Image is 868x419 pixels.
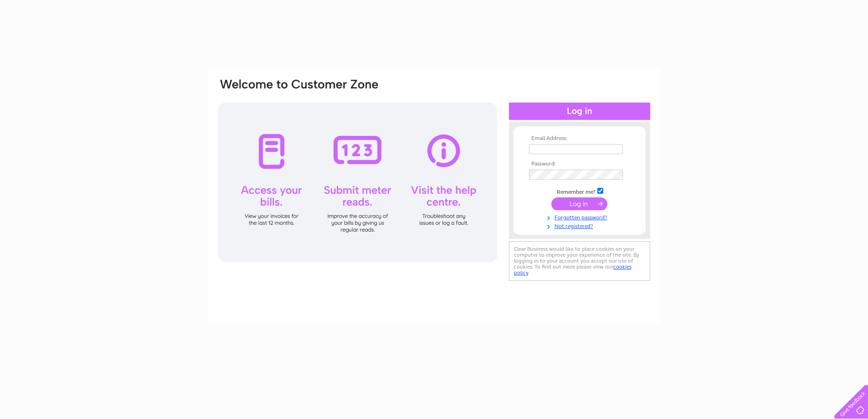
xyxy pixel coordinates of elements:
[551,197,607,210] input: Submit
[509,241,650,281] div: Clear Business would like to place cookies on your computer to improve your experience of the sit...
[527,161,632,167] th: Password:
[527,186,632,196] td: Remember me?
[514,264,632,276] a: cookies policy
[527,135,632,142] th: Email Address:
[529,212,632,221] a: Forgotten password?
[529,221,632,230] a: Not registered?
